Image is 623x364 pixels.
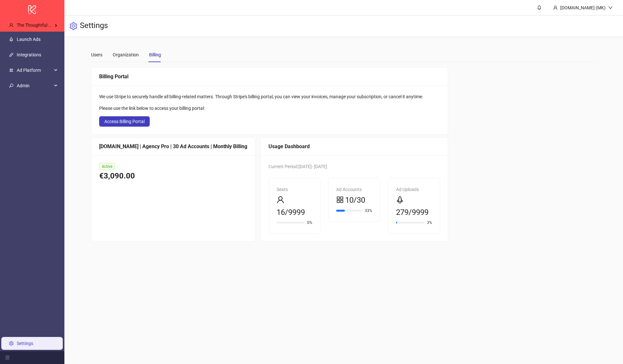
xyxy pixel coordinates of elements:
span: bell [537,5,542,10]
span: 3% [427,221,432,225]
div: Billing [149,51,161,58]
span: Admin [17,79,52,92]
div: Billing Portal [99,72,440,81]
span: number [9,68,14,72]
div: Ad Uploads [396,186,432,193]
span: Ad Platform [17,64,52,77]
span: menu-fold [5,355,10,360]
a: Launch Ads [17,37,41,42]
h3: Settings [80,21,108,32]
span: 0% [307,221,312,225]
a: Integrations [17,52,41,57]
span: 16/9999 [277,206,305,219]
span: setting [70,22,77,30]
span: Access Billing Portal [104,119,145,124]
span: rocket [396,196,404,204]
span: Active [99,163,115,170]
div: We use Stripe to securely handle all billing-related matters. Through Stripe's billing portal, yo... [99,93,440,100]
div: Users [91,51,102,58]
span: 279/9999 [396,206,429,219]
div: Seats [277,186,313,193]
span: The Thoughtful Agency [17,23,63,28]
div: Ad Accounts [336,186,372,193]
span: appstore [336,196,344,204]
div: €3,090.00 [99,170,247,182]
div: [DOMAIN_NAME] | Agency Pro | 30 Ad Accounts | Monthly Billing [99,142,247,150]
span: key [9,83,14,88]
span: down [608,5,613,10]
div: Organization [113,51,139,58]
button: Access Billing Portal [99,116,150,127]
span: user [277,196,284,204]
span: user [553,5,558,10]
div: Usage Dashboard [269,142,440,150]
div: Please use the link below to access your billing portal: [99,105,440,112]
span: 33% [365,209,372,213]
span: user [9,23,14,27]
span: Current Period: [DATE] - [DATE] [269,164,327,169]
span: 10/30 [345,194,365,206]
a: Settings [17,341,33,346]
div: [DOMAIN_NAME] (MK) [558,4,608,11]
